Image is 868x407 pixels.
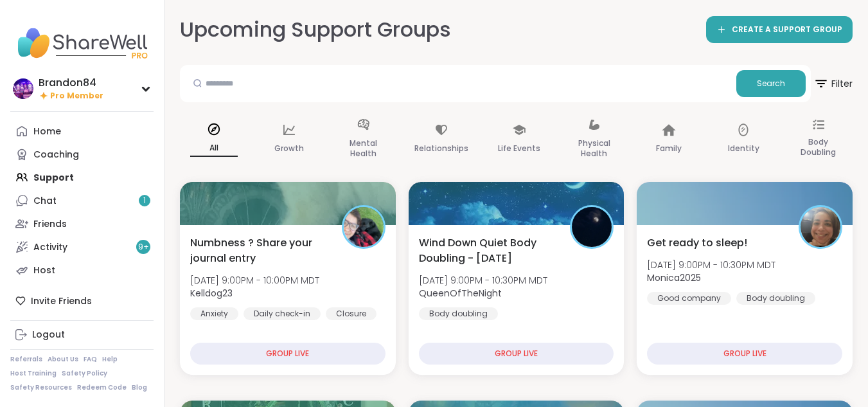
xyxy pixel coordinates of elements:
[62,369,107,378] a: Safety Policy
[274,141,304,156] p: Growth
[77,383,127,392] a: Redeem Code
[13,78,33,99] img: Brandon84
[10,235,154,258] a: Activity9+
[39,76,103,90] div: Brandon84
[757,78,785,89] span: Search
[647,235,747,251] span: Get ready to sleep!
[419,307,498,320] div: Body doubling
[33,264,55,277] div: Host
[102,355,118,364] a: Help
[813,68,853,99] span: Filter
[48,355,78,364] a: About Us
[647,292,731,305] div: Good company
[419,274,547,287] span: [DATE] 9:00PM - 10:30PM MDT
[10,189,154,212] a: Chat1
[143,195,146,206] span: 1
[10,143,154,166] a: Coaching
[132,383,147,392] a: Blog
[419,343,614,365] div: GROUP LIVE
[498,141,540,156] p: Life Events
[33,218,67,231] div: Friends
[138,242,149,253] span: 9 +
[813,65,853,102] button: Filter
[728,141,759,156] p: Identity
[647,343,842,365] div: GROUP LIVE
[10,355,42,364] a: Referrals
[647,271,701,284] b: Monica2025
[10,369,57,378] a: Host Training
[647,258,775,271] span: [DATE] 9:00PM - 10:30PM MDT
[571,136,618,161] p: Physical Health
[84,355,97,364] a: FAQ
[190,343,385,365] div: GROUP LIVE
[326,307,376,320] div: Closure
[33,241,67,254] div: Activity
[344,207,384,247] img: Kelldog23
[736,292,815,305] div: Body doubling
[141,150,151,161] iframe: Spotlight
[10,21,154,66] img: ShareWell Nav Logo
[456,23,466,33] iframe: Spotlight
[33,125,61,138] div: Home
[33,149,79,161] div: Coaching
[414,141,468,156] p: Relationships
[180,15,461,44] h2: Upcoming Support Groups
[190,235,328,266] span: Numbness ? Share your journal entry
[10,120,154,143] a: Home
[732,24,842,35] span: CREATE A SUPPORT GROUP
[190,287,233,300] b: Kelldog23
[801,207,840,247] img: Monica2025
[10,323,154,347] a: Logout
[706,16,853,43] a: CREATE A SUPPORT GROUP
[190,274,319,287] span: [DATE] 9:00PM - 10:00PM MDT
[244,307,321,320] div: Daily check-in
[419,287,502,300] b: QueenOfTheNight
[33,195,57,208] div: Chat
[190,307,238,320] div: Anxiety
[190,140,238,157] p: All
[656,141,682,156] p: Family
[32,329,65,341] div: Logout
[340,136,387,161] p: Mental Health
[10,289,154,312] div: Invite Friends
[795,134,842,160] p: Body Doubling
[419,235,556,266] span: Wind Down Quiet Body Doubling - [DATE]
[736,70,806,97] button: Search
[10,383,72,392] a: Safety Resources
[50,91,103,102] span: Pro Member
[10,258,154,282] a: Host
[572,207,612,247] img: QueenOfTheNight
[10,212,154,235] a: Friends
